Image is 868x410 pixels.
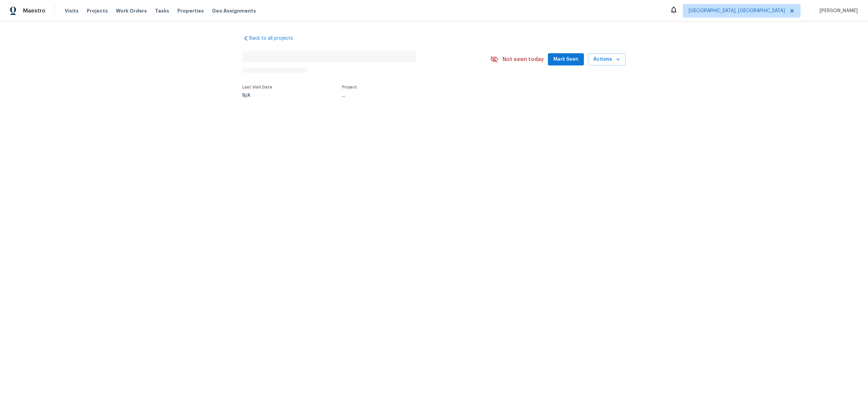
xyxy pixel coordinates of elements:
[155,8,169,13] span: Tasks
[242,85,272,89] span: Last Visit Date
[87,7,108,14] span: Projects
[116,7,147,14] span: Work Orders
[689,7,785,14] span: [GEOGRAPHIC_DATA], [GEOGRAPHIC_DATA]
[502,56,544,63] span: Not seen today
[553,55,578,64] span: Mark Seen
[23,7,45,14] span: Maestro
[242,93,272,98] div: N/A
[242,35,308,42] a: Back to all projects
[342,93,472,98] div: ...
[177,7,204,14] span: Properties
[593,55,620,64] span: Actions
[65,7,79,14] span: Visits
[548,53,584,66] button: Mark Seen
[342,85,357,89] span: Project
[817,7,858,14] span: [PERSON_NAME]
[588,53,626,66] button: Actions
[212,7,256,14] span: Geo Assignments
